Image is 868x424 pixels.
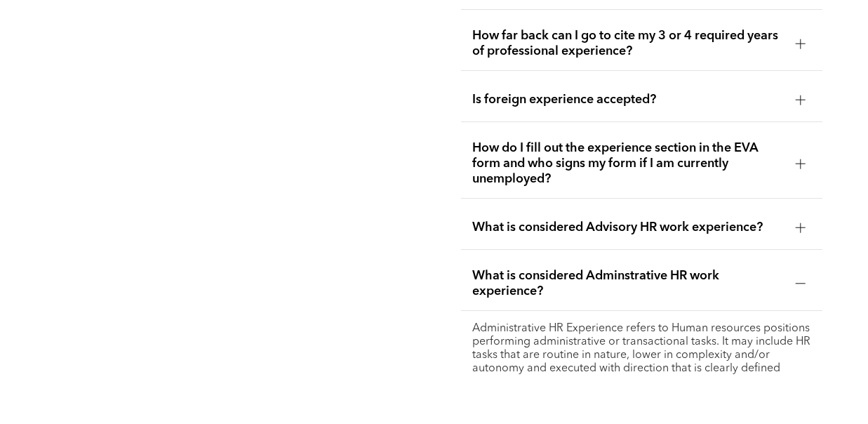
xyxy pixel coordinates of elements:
span: What is considered Adminstrative HR work experience? [472,268,784,299]
span: Is foreign experience accepted? [472,92,784,107]
span: How far back can I go to cite my 3 or 4 required years of professional experience? [472,28,784,59]
p: Administrative HR Experience refers to Human resources positions performing administrative or tra... [472,322,810,376]
span: What is considered Advisory HR work experience? [472,220,784,235]
span: How do I fill out the experience section in the EVA form and who signs my form if I am currently ... [472,140,784,187]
